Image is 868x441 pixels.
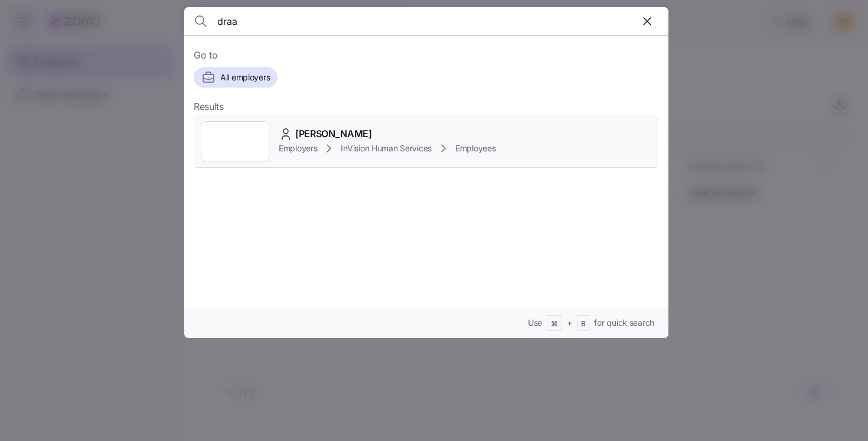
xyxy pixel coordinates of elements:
[341,142,432,154] span: InVision Human Services
[194,67,278,87] button: All employers
[567,317,572,329] span: +
[455,142,495,154] span: Employees
[220,72,270,83] span: All employers
[594,317,654,329] span: for quick search
[295,127,372,141] span: [PERSON_NAME]
[581,319,586,329] span: B
[279,142,317,154] span: Employers
[194,99,224,114] span: Results
[551,319,558,329] span: ⌘
[194,48,659,63] span: Go to
[528,317,542,329] span: Use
